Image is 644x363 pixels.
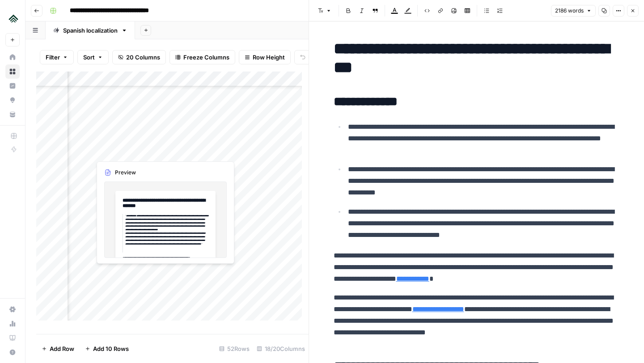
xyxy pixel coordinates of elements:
button: Workspace: Uplisting [5,7,20,30]
button: 2186 words [551,5,596,17]
a: Usage [5,317,20,331]
button: Filter [40,50,74,64]
a: Spanish localization [46,21,135,39]
span: 20 Columns [126,53,160,62]
img: Uplisting Logo [5,10,21,26]
img: logo_orange.svg [14,14,21,21]
span: Filter [46,53,60,62]
button: Add 10 Rows [80,342,134,356]
button: 20 Columns [112,50,166,64]
a: Home [5,50,20,64]
span: Freeze Columns [183,53,229,62]
span: Sort [83,53,95,62]
div: 52 Rows [216,342,253,356]
div: 18/20 Columns [253,342,309,356]
button: Add Row [36,342,80,356]
button: Row Height [239,50,291,64]
div: v 4.0.25 [25,14,44,21]
a: Opportunities [5,93,20,107]
a: Learning Hub [5,331,20,345]
button: Help + Support [5,345,20,359]
div: Dominio: [DOMAIN_NAME] [23,23,100,30]
img: tab_keywords_by_traffic_grey.svg [95,52,102,59]
button: Sort [77,50,109,64]
img: tab_domain_overview_orange.svg [37,52,44,59]
span: Add Row [50,344,74,353]
a: Browse [5,64,20,79]
div: Spanish localization [63,26,118,35]
a: Settings [5,302,20,317]
button: Freeze Columns [169,50,235,64]
div: Dominio [47,53,68,59]
button: Undo [294,50,329,64]
a: Your Data [5,107,20,122]
div: Palabras clave [105,53,142,59]
span: 2186 words [555,7,584,15]
span: Row Height [253,53,285,62]
span: Add 10 Rows [93,344,129,353]
a: Insights [5,79,20,93]
img: website_grey.svg [14,23,21,30]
